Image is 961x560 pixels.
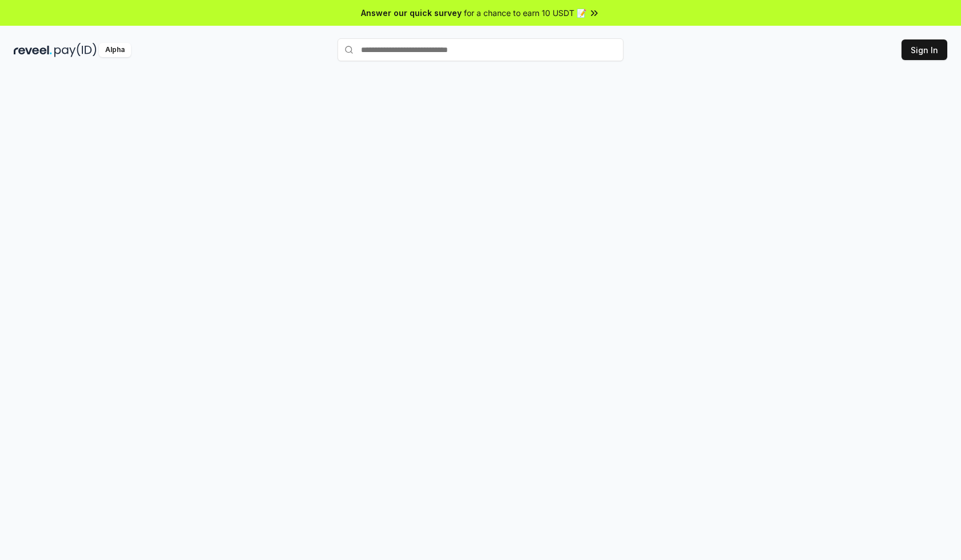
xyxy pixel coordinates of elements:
[464,7,586,19] span: for a chance to earn 10 USDT 📝
[99,43,131,57] div: Alpha
[54,43,97,57] img: pay_id
[361,7,462,19] span: Answer our quick survey
[14,43,52,57] img: reveel_dark
[902,39,947,60] button: Sign In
